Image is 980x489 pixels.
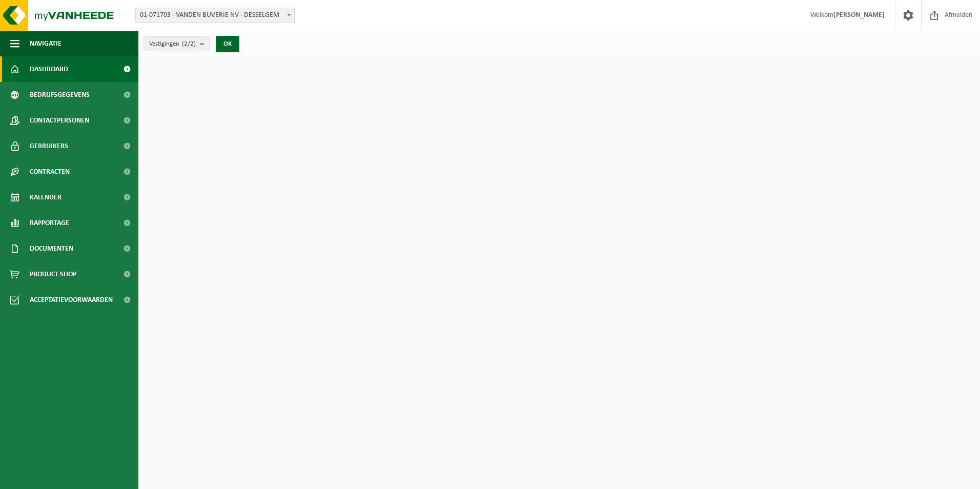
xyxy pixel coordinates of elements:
[30,31,62,56] span: Navigatie
[30,210,69,236] span: Rapportage
[182,40,196,47] count: (2/2)
[30,82,90,108] span: Bedrijfsgegevens
[30,236,73,261] span: Documenten
[30,56,68,82] span: Dashboard
[136,8,294,23] span: 01-071703 - VANDEN BUVERIE NV - DESSELGEM
[30,108,89,133] span: Contactpersonen
[833,11,885,19] strong: [PERSON_NAME]
[30,185,62,210] span: Kalender
[30,133,68,159] span: Gebruikers
[144,36,210,51] button: Vestigingen(2/2)
[5,466,171,489] iframe: chat widget
[149,36,196,52] span: Vestigingen
[30,261,76,287] span: Product Shop
[135,8,295,23] span: 01-071703 - VANDEN BUVERIE NV - DESSELGEM
[216,36,239,52] button: OK
[30,159,70,185] span: Contracten
[30,287,113,313] span: Acceptatievoorwaarden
